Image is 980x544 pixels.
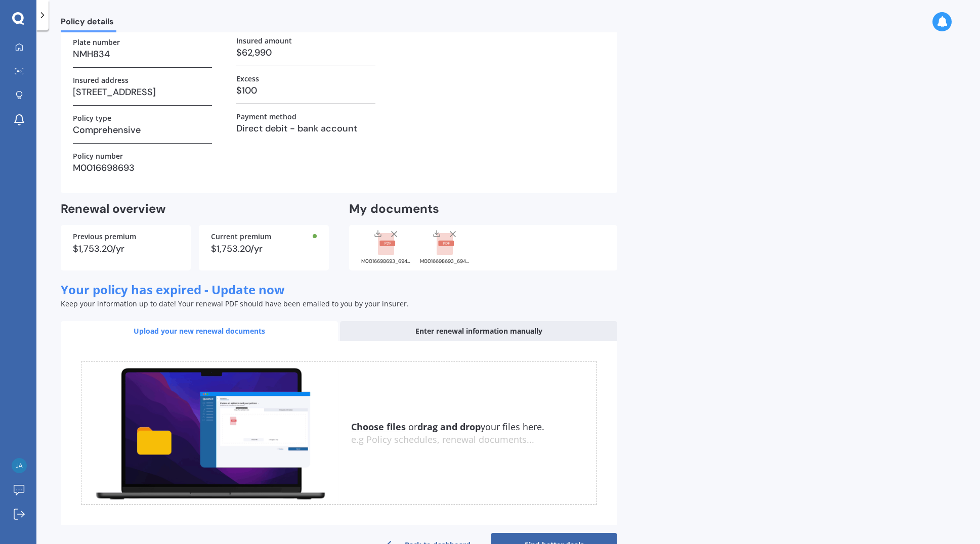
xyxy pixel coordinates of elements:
[73,114,111,122] label: Policy type
[361,259,412,264] div: M0016698693_69486902 Skoda.pdf
[236,45,375,60] h3: $62,990
[340,321,617,341] div: Enter renewal information manually
[211,233,317,240] div: Current premium
[351,421,406,433] u: Choose files
[73,233,179,240] div: Previous premium
[236,121,375,136] h3: Direct debit - bank account
[12,458,27,473] img: a4c00a2bac137bf84604489c9b7e60b8
[236,112,296,121] label: Payment method
[236,36,292,45] label: Insured amount
[73,84,212,100] h3: [STREET_ADDRESS]
[236,83,375,98] h3: $100
[73,152,123,160] label: Policy number
[417,421,481,433] b: drag and drop
[351,434,596,445] div: e.g Policy schedules, renewal documents...
[73,47,212,62] h3: NMH834
[81,362,339,504] img: upload.de96410c8ce839c3fdd5.gif
[420,259,471,264] div: M0016698693_69486902 Skoda.pdf
[61,299,409,308] span: Keep your information up to date! Your renewal PDF should have been emailed to you by your insurer.
[351,421,544,433] span: or your files here.
[61,281,285,298] span: Your policy has expired - Update now
[73,160,212,175] h3: M0016698693
[61,321,338,341] div: Upload your new renewal documents
[73,122,212,138] h3: Comprehensive
[73,76,129,84] label: Insured address
[211,244,317,253] div: $1,753.20/yr
[73,38,120,47] label: Plate number
[349,201,439,217] h2: My documents
[236,74,259,83] label: Excess
[61,17,116,30] span: Policy details
[61,201,329,217] h2: Renewal overview
[73,244,179,253] div: $1,753.20/yr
